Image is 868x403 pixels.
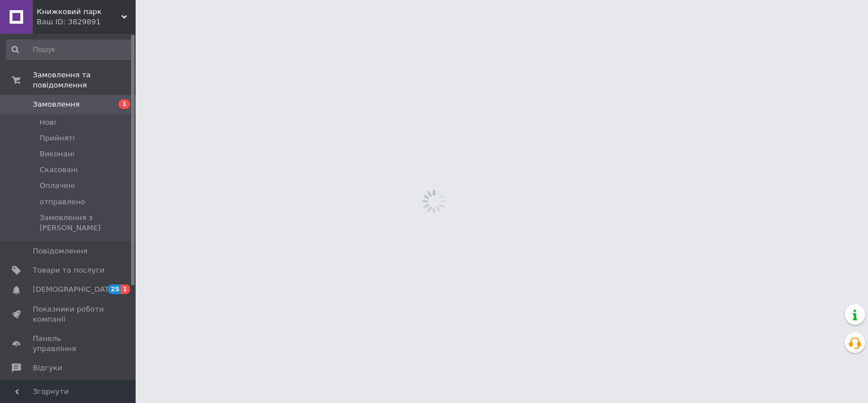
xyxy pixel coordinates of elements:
[40,181,75,191] span: Оплачені
[119,99,130,109] span: 1
[40,213,132,233] span: Замовлення з [PERSON_NAME]
[33,363,62,373] span: Відгуки
[33,99,80,109] span: Замовлення
[40,133,75,143] span: Прийняті
[33,304,105,325] span: Показники роботи компанії
[37,17,136,27] div: Ваш ID: 3829891
[6,40,133,60] input: Пошук
[121,284,130,294] span: 1
[33,284,116,295] span: [DEMOGRAPHIC_DATA]
[33,70,136,90] span: Замовлення та повідомлення
[40,117,56,128] span: Нові
[33,246,88,256] span: Повідомлення
[108,284,121,294] span: 25
[33,334,105,354] span: Панель управління
[40,149,75,159] span: Виконані
[37,7,121,17] span: Книжковий парк
[40,197,85,207] span: отправлено
[40,165,78,175] span: Скасовані
[33,265,105,275] span: Товари та послуги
